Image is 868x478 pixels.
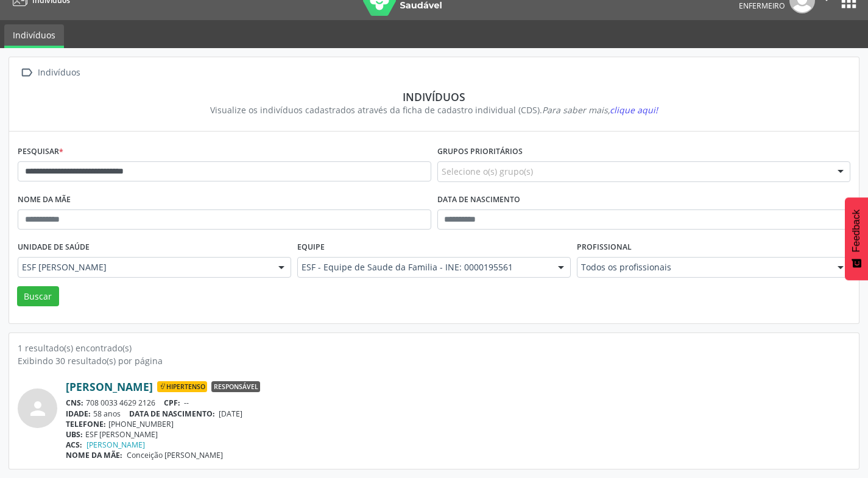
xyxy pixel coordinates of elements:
[17,286,59,307] button: Buscar
[164,398,180,408] span: CPF:
[297,238,325,257] label: Equipe
[66,398,850,408] div: 708 0033 4629 2126
[66,450,122,460] span: NOME DA MÃE:
[211,381,260,392] span: Responsável
[18,191,71,209] label: Nome da mãe
[66,419,106,429] span: TELEFONE:
[127,450,223,460] span: Conceição [PERSON_NAME]
[542,104,658,116] i: Para saber mais,
[18,238,90,257] label: Unidade de saúde
[302,261,546,273] span: ESF - Equipe de Saude da Familia - INE: 0000195561
[442,165,533,178] span: Selecione o(s) grupo(s)
[4,24,64,48] a: Indivíduos
[86,440,145,450] a: [PERSON_NAME]
[35,64,82,82] div: Indivíduos
[437,142,523,161] label: Grupos prioritários
[18,142,63,161] label: Pesquisar
[18,342,850,354] div: 1 resultado(s) encontrado(s)
[66,409,850,419] div: 58 anos
[27,398,49,420] i: person
[129,409,215,419] span: DATA DE NASCIMENTO:
[66,419,850,429] div: [PHONE_NUMBER]
[66,429,850,440] div: ESF [PERSON_NAME]
[184,398,189,408] span: --
[577,238,632,257] label: Profissional
[18,64,82,82] a:  Indivíduos
[18,64,35,82] i: 
[437,191,520,209] label: Data de nascimento
[157,381,207,392] span: Hipertenso
[26,104,842,116] div: Visualize os indivíduos cadastrados através da ficha de cadastro individual (CDS).
[26,90,842,104] div: Indivíduos
[66,380,153,393] a: [PERSON_NAME]
[219,409,242,419] span: [DATE]
[610,104,658,116] span: clique aqui!
[66,409,91,419] span: IDADE:
[739,1,785,11] span: Enfermeiro
[66,429,83,440] span: UBS:
[18,354,850,367] div: Exibindo 30 resultado(s) por página
[581,261,825,273] span: Todos os profissionais
[851,209,862,252] span: Feedback
[845,197,868,280] button: Feedback - Mostrar pesquisa
[66,398,83,408] span: CNS:
[22,261,266,273] span: ESF [PERSON_NAME]
[66,440,82,450] span: ACS:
